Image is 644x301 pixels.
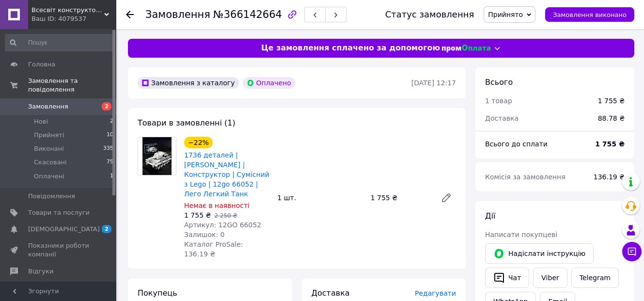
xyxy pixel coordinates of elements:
span: Це замовлення сплачено за допомогою [261,43,440,54]
a: Редагувати [437,188,456,207]
span: Доставка [312,288,350,298]
button: Чат з покупцем [622,242,642,261]
div: 88.78 ₴ [592,108,630,129]
span: 2 [102,225,111,233]
span: Нові [34,117,48,126]
span: Прийняті [34,131,64,140]
span: Всього [485,78,513,87]
span: Головна [28,60,55,69]
span: Артикул: 12GO 66052 [184,221,261,229]
div: Замовлення з каталогу [138,77,239,89]
span: Немає в наявності [184,202,250,209]
span: 2 [110,117,113,126]
span: Всесвіт конструкторів [31,6,104,15]
span: 1 товар [485,97,512,105]
span: Залишок: 0 [184,231,225,238]
div: Ваш ID: 4079537 [31,15,116,23]
div: 1 шт. [273,191,366,205]
input: Пошук [5,34,114,51]
span: Замовлення [28,102,68,111]
img: 1736 деталей | TIGER Tank | Конструктор | Сумісний з Lego | 12go 66052 | Лего Легкий Танк [142,137,171,175]
span: 2 [102,102,111,111]
span: Товари та послуги [28,208,90,217]
button: Надіслати інструкцію [485,243,594,264]
span: Покупець [138,288,177,298]
span: Дії [485,211,495,221]
button: Чат [485,268,529,288]
span: 335 [103,144,113,153]
span: Замовлення виконано [553,11,627,18]
span: Виконані [34,144,64,153]
span: Всього до сплати [485,140,548,148]
span: [DEMOGRAPHIC_DATA] [28,225,100,234]
div: 1 755 ₴ [598,96,625,106]
span: №366142664 [213,9,282,20]
span: Показники роботи компанії [28,241,90,259]
span: Доставка [485,114,518,122]
span: Повідомлення [28,192,75,201]
div: Статус замовлення [385,10,474,19]
div: Оплачено [243,77,295,89]
span: 1 [110,172,113,181]
span: 1 755 ₴ [184,211,211,219]
a: Viber [533,268,567,288]
span: Комісія за замовлення [485,173,565,181]
span: Скасовані [34,158,67,167]
div: Повернутися назад [126,10,134,19]
span: Редагувати [415,289,456,297]
span: Прийнято [488,11,523,18]
span: Відгуки [28,267,53,276]
span: Замовлення та повідомлення [28,77,116,94]
span: 136.19 ₴ [594,173,625,181]
time: [DATE] 12:17 [411,79,456,87]
b: 1 755 ₴ [595,140,625,148]
div: 1 755 ₴ [367,191,433,205]
span: Каталог ProSale: 136.19 ₴ [184,240,243,258]
div: −22% [184,137,213,148]
a: Telegram [571,268,619,288]
span: Оплачені [34,172,64,181]
span: 75 [107,158,113,167]
span: 10 [107,131,113,140]
span: Товари в замовленні (1) [138,118,236,127]
span: 2 250 ₴ [214,212,237,219]
span: Написати покупцеві [485,231,557,238]
button: Замовлення виконано [545,7,634,22]
a: 1736 деталей | [PERSON_NAME] | Конструктор | Сумісний з Lego | 12go 66052 | Лего Легкий Танк [184,151,269,198]
span: Замовлення [145,9,210,20]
